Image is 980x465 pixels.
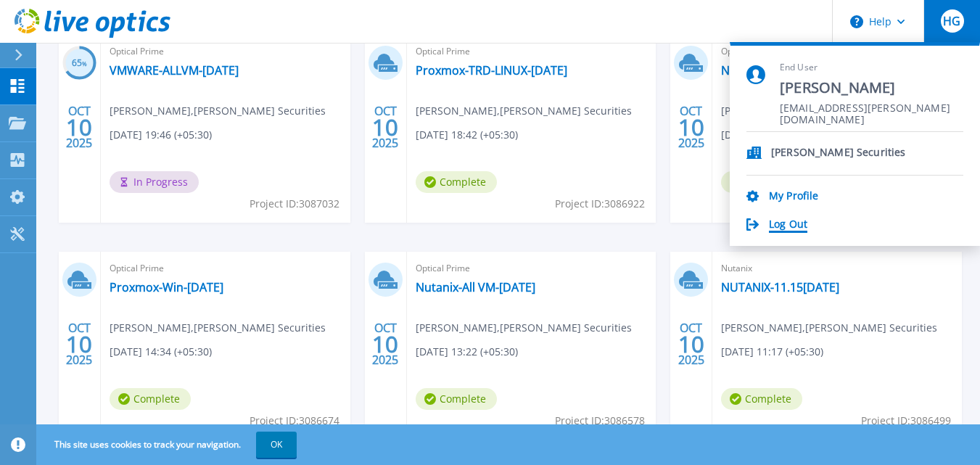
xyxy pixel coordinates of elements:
[416,280,535,295] a: Nutanix-All VM-[DATE]
[721,320,937,336] span: [PERSON_NAME] , [PERSON_NAME] Securities
[65,101,93,154] div: OCT 2025
[110,344,212,360] span: [DATE] 14:34 (+05:30)
[943,15,960,27] span: HG
[256,432,297,458] button: OK
[771,147,905,160] p: [PERSON_NAME] Securities
[110,280,223,295] a: Proxmox-Win-[DATE]
[250,413,339,429] span: Project ID: 3086674
[416,103,632,119] span: [PERSON_NAME] , [PERSON_NAME] Securities
[678,338,704,350] span: 10
[40,432,297,458] span: This site uses cookies to track your navigation.
[721,63,882,78] a: Nutanix-Trading-Linux-[DATE]
[721,260,953,276] span: Nutanix
[110,44,342,59] span: Optical Prime
[372,121,398,133] span: 10
[66,121,92,133] span: 10
[780,78,963,98] span: [PERSON_NAME]
[416,63,567,78] a: Proxmox-TRD-LINUX-[DATE]
[66,338,92,350] span: 10
[82,59,87,67] span: %
[721,103,937,119] span: [PERSON_NAME] , [PERSON_NAME] Securities
[110,127,212,143] span: [DATE] 19:46 (+05:30)
[416,388,497,410] span: Complete
[721,127,823,143] span: [DATE] 17:27 (+05:30)
[65,318,93,371] div: OCT 2025
[721,344,823,360] span: [DATE] 11:17 (+05:30)
[780,102,963,116] span: [EMAIL_ADDRESS][PERSON_NAME][DOMAIN_NAME]
[416,344,518,360] span: [DATE] 13:22 (+05:30)
[678,121,704,133] span: 10
[416,260,648,276] span: Optical Prime
[769,218,807,232] a: Log Out
[110,63,239,78] a: VMWARE-ALLVM-[DATE]
[555,196,645,212] span: Project ID: 3086922
[372,338,398,350] span: 10
[416,44,648,59] span: Optical Prime
[721,280,839,295] a: NUTANIX-11.15[DATE]
[678,318,705,371] div: OCT 2025
[110,260,342,276] span: Optical Prime
[721,171,802,193] span: Complete
[780,62,963,74] span: End User
[769,190,818,204] a: My Profile
[416,320,632,336] span: [PERSON_NAME] , [PERSON_NAME] Securities
[721,44,953,59] span: Optical Prime
[110,171,199,193] span: In Progress
[416,171,497,193] span: Complete
[371,101,399,154] div: OCT 2025
[416,127,518,143] span: [DATE] 18:42 (+05:30)
[110,320,326,336] span: [PERSON_NAME] , [PERSON_NAME] Securities
[678,101,705,154] div: OCT 2025
[371,318,399,371] div: OCT 2025
[721,388,802,410] span: Complete
[250,196,339,212] span: Project ID: 3087032
[110,388,191,410] span: Complete
[110,103,326,119] span: [PERSON_NAME] , [PERSON_NAME] Securities
[62,55,96,72] h3: 65
[555,413,645,429] span: Project ID: 3086578
[861,413,951,429] span: Project ID: 3086499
